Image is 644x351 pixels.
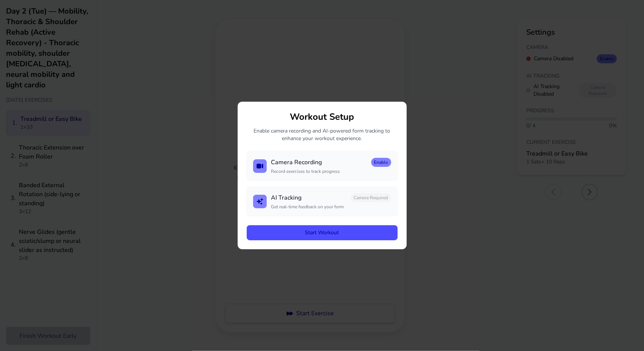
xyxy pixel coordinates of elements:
[247,127,398,142] p: Enable camera recording and AI-powered form tracking to enhance your workout experience.
[351,193,391,202] button: Camera Required
[271,168,391,174] p: Record exercises to track progress
[371,158,391,167] button: Enable
[271,204,391,210] p: Get real-time feedback on your form
[271,158,322,167] h3: Camera Recording
[271,193,302,202] h3: AI Tracking
[247,111,398,123] h2: Workout Setup
[247,225,398,240] button: Start Workout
